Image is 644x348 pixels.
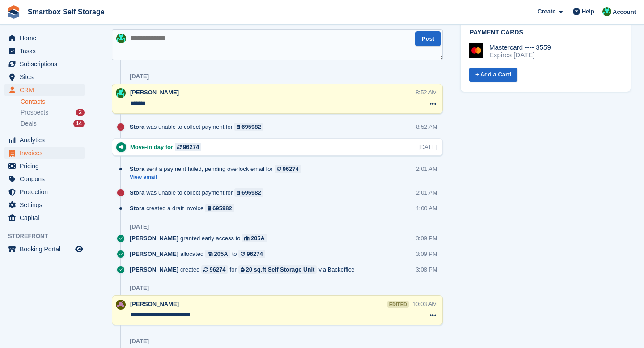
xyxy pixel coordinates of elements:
a: View email [130,174,305,181]
div: 8:52 AM [415,88,437,97]
span: [PERSON_NAME] [130,265,178,274]
span: Help [582,7,594,16]
div: 695982 [241,188,261,197]
a: menu [4,84,85,96]
img: stora-icon-8386f47178a22dfd0bd8f6a31ec36ba5ce8667c1dd55bd0f319d3a0aa187defe.svg [7,5,21,19]
div: was unable to collect payment for [130,123,268,131]
span: Prospects [21,108,48,117]
span: Subscriptions [20,58,73,70]
div: 1:00 AM [416,204,437,212]
a: menu [4,45,85,57]
div: 10:03 AM [412,300,437,308]
a: menu [4,212,85,224]
span: Stora [130,188,144,197]
a: menu [4,186,85,198]
a: menu [4,71,85,83]
a: Smartbox Self Storage [24,4,108,19]
button: Post [415,31,441,46]
div: 695982 [212,204,232,212]
div: 2:01 AM [416,188,437,197]
div: 205A [214,250,228,258]
div: created for via Backoffice [130,265,359,274]
a: menu [4,58,85,70]
img: Mastercard Logo [469,43,483,58]
span: [PERSON_NAME] [130,301,179,307]
a: Prospects 2 [21,108,85,117]
span: [PERSON_NAME] [130,234,178,242]
img: Kayleigh Devlin [116,300,126,310]
div: [DATE] [130,223,149,230]
a: menu [4,173,85,185]
div: Expires [DATE] [489,51,551,59]
img: Elinor Shepherd [116,88,126,98]
a: 96274 [275,165,301,173]
span: Tasks [20,45,73,57]
span: Capital [20,212,73,224]
span: Create [538,7,555,16]
div: 96274 [246,250,263,258]
span: Stora [130,165,144,173]
span: Storefront [8,232,89,241]
img: Elinor Shepherd [116,34,126,43]
div: allocated to [130,250,270,258]
div: [DATE] [130,338,149,345]
div: 96274 [183,143,199,151]
h2: Payment cards [470,29,622,36]
div: [DATE] [130,284,149,292]
a: 205A [242,234,267,242]
span: Settings [20,199,73,211]
span: [PERSON_NAME] [130,89,179,96]
a: Preview store [74,244,85,255]
span: Sites [20,71,73,83]
div: 14 [73,120,85,127]
a: menu [4,243,85,255]
div: Mastercard •••• 3559 [489,43,551,51]
div: 695982 [241,123,261,131]
a: menu [4,160,85,172]
div: 3:09 PM [416,234,437,242]
span: Booking Portal [20,243,73,255]
span: Analytics [20,134,73,146]
a: + Add a Card [469,68,517,82]
a: 20 sq.ft Self Storage Unit [238,265,317,274]
div: [DATE] [419,143,437,151]
span: Protection [20,186,73,198]
a: 205A [205,250,230,258]
div: granted early access to [130,234,271,242]
div: created a draft invoice [130,204,239,212]
div: 8:52 AM [416,123,437,131]
span: Stora [130,123,144,131]
img: Elinor Shepherd [602,7,611,16]
span: Invoices [20,147,73,159]
span: Stora [130,204,144,212]
a: 96274 [238,250,265,258]
div: sent a payment failed, pending overlock email for [130,165,305,173]
a: Deals 14 [21,119,85,128]
span: CRM [20,84,73,96]
div: was unable to collect payment for [130,188,268,197]
div: Move-in day for [130,143,206,151]
div: edited [387,301,409,308]
a: menu [4,134,85,146]
div: [DATE] [130,73,149,80]
a: menu [4,147,85,159]
span: Deals [21,119,37,128]
div: 96274 [283,165,299,173]
span: Account [613,8,636,17]
div: 2:01 AM [416,165,437,173]
a: Contacts [21,98,85,106]
a: 695982 [234,123,263,131]
span: Coupons [20,173,73,185]
div: 3:09 PM [416,250,437,258]
div: 205A [251,234,265,242]
a: menu [4,199,85,211]
a: menu [4,32,85,44]
a: 695982 [234,188,263,197]
a: 695982 [205,204,234,212]
span: Home [20,32,73,44]
div: 3:08 PM [416,265,437,274]
a: 96274 [175,143,201,151]
span: Pricing [20,160,73,172]
span: [PERSON_NAME] [130,250,178,258]
div: 96274 [209,265,225,274]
